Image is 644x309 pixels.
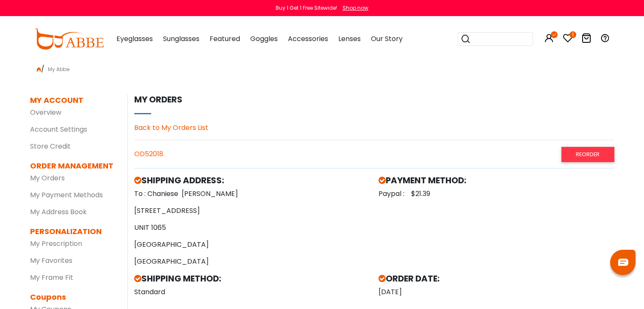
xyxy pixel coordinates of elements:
span: Standard [134,287,165,297]
span: Goggles [250,34,278,44]
span: My Abbe [44,66,73,73]
a: 1 [563,35,573,44]
h5: My orders [134,94,614,105]
i: 1 [569,31,576,38]
a: Reorder [561,147,614,162]
div: OD52018 [134,147,614,161]
a: Account Settings [30,124,87,134]
p: [GEOGRAPHIC_DATA] [134,257,370,267]
p: [STREET_ADDRESS] [134,206,370,216]
div: Buy 1 Get 1 Free Sitewide! [276,4,337,12]
span: Accessories [288,34,328,44]
dt: Coupons [30,291,115,303]
a: My Favorites [30,256,72,265]
a: Store Credit [30,141,71,151]
p: Paypal : $21.39 [379,189,614,199]
p: To : Chaniese [134,189,370,199]
dt: PERSONALIZATION [30,226,115,237]
dt: MY ACCOUNT [30,94,83,106]
a: My Prescription [30,239,82,248]
span: Our Story [371,34,403,44]
p: [GEOGRAPHIC_DATA] [134,240,370,250]
a: My Orders [30,173,65,183]
a: My Payment Methods [30,190,103,200]
a: My Frame Fit [30,273,73,282]
span: Eyeglasses [116,34,153,44]
span: Sunglasses [163,34,199,44]
p: UNIT 1065 [134,223,370,233]
img: abbeglasses.com [34,28,104,50]
div: Shop now [343,4,368,12]
a: Shop now [338,4,368,11]
span: Lenses [338,34,361,44]
h5: SHIPPING METHOD: [134,273,370,284]
img: home.png [37,67,41,72]
img: chat [618,259,628,266]
a: Overview [30,108,61,117]
a: My Address Book [30,207,87,217]
dt: ORDER MANAGEMENT [30,160,115,171]
a: Back to My Orders List [134,123,208,132]
div: / [30,61,614,74]
p: [DATE] [379,287,614,297]
span: [PERSON_NAME] [178,189,238,199]
span: Featured [210,34,240,44]
h5: PAYMENT METHOD: [379,175,614,185]
h5: ORDER DATE: [379,273,614,284]
h5: SHIPPING ADDRESS: [134,175,370,185]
